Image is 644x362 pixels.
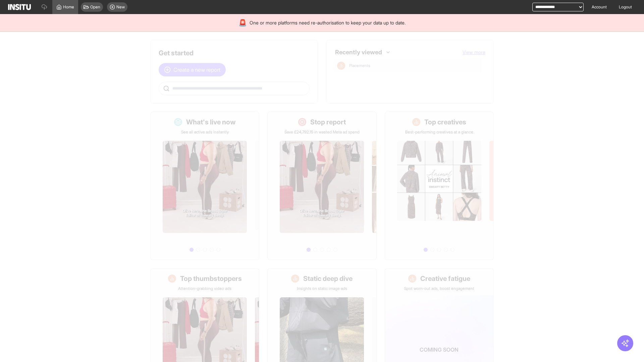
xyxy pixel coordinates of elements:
[8,4,31,10] img: Logo
[63,4,74,10] span: Home
[90,4,100,10] span: Open
[250,19,406,26] span: One or more platforms need re-authorisation to keep your data up to date.
[116,4,125,10] span: New
[238,18,247,27] div: 🚨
